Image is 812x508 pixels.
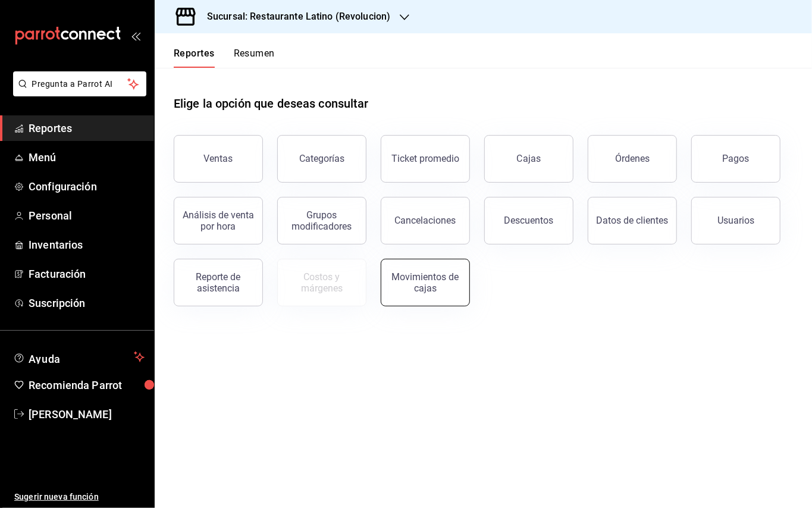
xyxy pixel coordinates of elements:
[174,197,263,244] button: Análisis de venta por hora
[388,271,462,294] div: Movimientos de cajas
[484,197,573,244] button: Descuentos
[32,78,128,90] span: Pregunta a Parrot AI
[29,350,129,364] span: Ayuda
[717,215,754,226] div: Usuarios
[691,135,780,183] button: Pagos
[8,86,146,99] a: Pregunta a Parrot AI
[381,197,470,244] button: Cancelaciones
[13,71,146,96] button: Pregunta a Parrot AI
[285,271,359,294] div: Costos y márgenes
[588,135,677,183] button: Órdenes
[277,259,366,306] button: Contrata inventarios para ver este reporte
[29,208,145,224] span: Personal
[174,259,263,306] button: Reporte de asistencia
[29,178,145,195] span: Configuración
[29,266,145,282] span: Facturación
[29,120,145,136] span: Reportes
[29,406,145,422] span: [PERSON_NAME]
[29,295,145,311] span: Suscripción
[723,153,750,164] div: Pagos
[381,259,470,306] button: Movimientos de cajas
[29,149,145,165] span: Menú
[484,135,573,183] a: Cajas
[691,197,780,244] button: Usuarios
[588,197,677,244] button: Datos de clientes
[395,215,456,226] div: Cancelaciones
[234,48,275,68] button: Resumen
[504,215,554,226] div: Descuentos
[277,135,366,183] button: Categorías
[597,215,669,226] div: Datos de clientes
[29,377,145,393] span: Recomienda Parrot
[381,135,470,183] button: Ticket promedio
[277,197,366,244] button: Grupos modificadores
[131,31,140,40] button: open_drawer_menu
[181,209,255,232] div: Análisis de venta por hora
[204,153,233,164] div: Ventas
[197,10,390,24] h3: Sucursal: Restaurante Latino (Revolucion)
[615,153,650,164] div: Órdenes
[285,209,359,232] div: Grupos modificadores
[174,48,215,68] button: Reportes
[29,237,145,253] span: Inventarios
[299,153,344,164] div: Categorías
[174,48,275,68] div: navigation tabs
[14,491,145,503] span: Sugerir nueva función
[391,153,459,164] div: Ticket promedio
[517,152,541,166] div: Cajas
[174,95,369,112] h1: Elige la opción que deseas consultar
[181,271,255,294] div: Reporte de asistencia
[174,135,263,183] button: Ventas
